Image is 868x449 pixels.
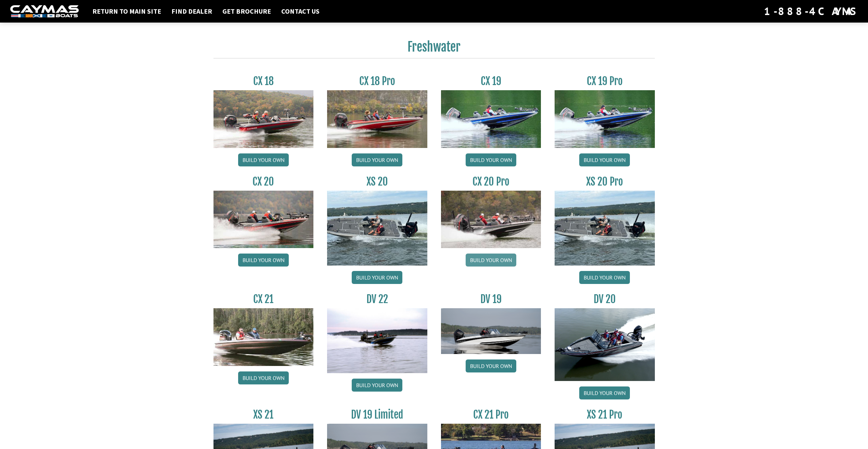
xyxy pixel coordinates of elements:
[213,90,314,148] img: CX-18S_thumbnail.jpg
[213,308,314,366] img: CX21_thumb.jpg
[168,7,216,16] a: Find Dealer
[555,75,655,87] h3: CX 19 Pro
[238,254,289,267] a: Build your own
[579,271,630,284] a: Build your own
[278,7,323,16] a: Contact Us
[441,175,541,188] h3: CX 20 Pro
[441,191,541,248] img: CX-20Pro_thumbnail.jpg
[213,39,655,58] h2: Freshwater
[213,175,314,188] h3: CX 20
[213,293,314,305] h3: CX 21
[10,5,79,18] img: white-logo-c9c8dbefe5ff5ceceb0f0178aa75bf4bb51f6bca0971e226c86eb53dfe498488.png
[327,293,427,305] h3: DV 22
[327,175,427,188] h3: XS 20
[555,293,655,305] h3: DV 20
[764,4,858,19] div: 1-888-4CAYMAS
[219,7,274,16] a: Get Brochure
[327,75,427,87] h3: CX 18 Pro
[352,271,402,284] a: Build your own
[555,308,655,381] img: DV_20_from_website_for_caymas_connect.png
[579,153,630,166] a: Build your own
[89,7,165,16] a: Return to main site
[238,153,289,166] a: Build your own
[441,408,541,421] h3: CX 21 Pro
[579,386,630,399] a: Build your own
[441,90,541,148] img: CX19_thumbnail.jpg
[213,191,314,248] img: CX-20_thumbnail.jpg
[466,153,516,166] a: Build your own
[555,191,655,266] img: XS_20_resized.jpg
[555,408,655,421] h3: XS 21 Pro
[327,191,427,266] img: XS_20_resized.jpg
[327,308,427,373] img: DV22_original_motor_cropped_for_caymas_connect.jpg
[352,379,402,392] a: Build your own
[441,293,541,305] h3: DV 19
[555,175,655,188] h3: XS 20 Pro
[352,153,402,166] a: Build your own
[466,254,516,267] a: Build your own
[441,75,541,87] h3: CX 19
[213,75,314,87] h3: CX 18
[555,90,655,148] img: CX19_thumbnail.jpg
[238,371,289,384] a: Build your own
[441,308,541,354] img: dv-19-ban_from_website_for_caymas_connect.png
[213,408,314,421] h3: XS 21
[466,359,516,372] a: Build your own
[327,408,427,421] h3: DV 19 Limited
[327,90,427,148] img: CX-18SS_thumbnail.jpg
